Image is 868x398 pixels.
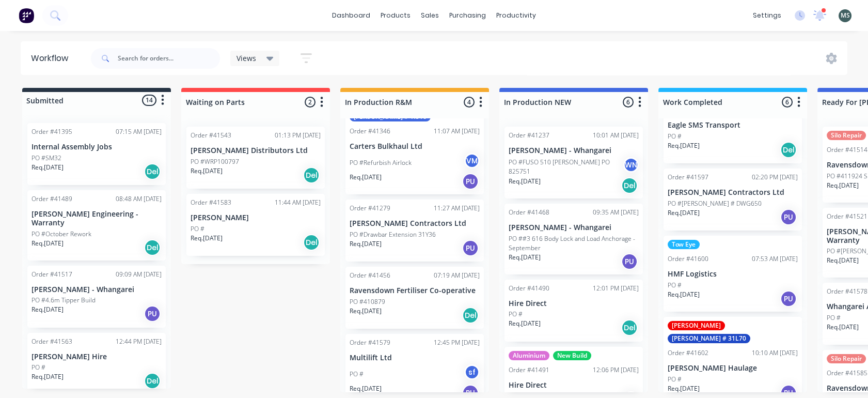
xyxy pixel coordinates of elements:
div: Tow EyeOrder #4160007:53 AM [DATE]HMF LogisticsPO #Req.[DATE]PU [664,236,802,312]
p: Req. [DATE] [31,372,64,381]
p: PO #October Rework [31,229,91,239]
p: PO #Refurbish Airlock [350,158,412,167]
div: Order #41279 [350,204,390,213]
div: 12:01 PM [DATE] [593,284,639,293]
div: New Build [553,351,591,360]
div: Order #41585 [827,369,867,378]
div: PU [780,290,797,307]
p: Hire Direct [509,299,639,308]
div: Order #41395 [31,127,72,136]
div: Order #41578 [827,287,867,296]
p: Req. [DATE] [350,384,382,393]
div: Order #41491 [509,365,549,375]
div: [PERSON_NAME] # 1IS16Order #4134611:07 AM [DATE]Carters Bulkhaul LtdPO #Refurbish AirlockVMReq.[D... [345,95,484,194]
p: Req. [DATE] [31,163,64,172]
div: 12:45 PM [DATE] [434,338,480,347]
p: Req. [DATE] [31,239,64,248]
div: Order #4149012:01 PM [DATE]Hire DirectPO #Req.[DATE]Del [504,280,643,342]
div: Order #41600 [668,254,708,264]
div: 07:53 AM [DATE] [752,254,798,264]
a: dashboard [327,8,375,23]
div: Del [144,373,161,389]
p: [PERSON_NAME] - Whangarei [31,285,162,294]
p: PO # [827,313,841,323]
div: Order #41517 [31,270,72,279]
p: [PERSON_NAME] [191,213,321,222]
div: Workflow [31,52,73,65]
div: PU [621,253,638,270]
p: PO #[PERSON_NAME] # DWG650 [668,199,762,208]
div: Order #41237 [509,131,549,140]
p: PO #SM32 [31,154,61,163]
p: [PERSON_NAME] Engineering - Warranty [31,210,162,227]
div: [PERSON_NAME] # 31L70 [668,334,750,343]
div: Order #41468 [509,208,549,217]
div: sf [464,364,480,380]
div: productivity [491,8,541,23]
div: sales [416,8,444,23]
p: Req. [DATE] [31,305,64,314]
p: Req. [DATE] [668,384,700,393]
div: 08:48 AM [DATE] [116,194,162,204]
p: PO # [509,310,523,319]
p: PO # [350,370,364,379]
div: WN [623,157,639,173]
div: 12:06 PM [DATE] [593,365,639,375]
p: [PERSON_NAME] Hire [31,353,162,361]
div: 01:13 PM [DATE] [275,131,321,140]
div: 11:07 AM [DATE] [434,127,480,136]
div: Order #41579 [350,338,390,347]
p: PO #FUSO 510 [PERSON_NAME] PO 825751 [509,158,623,176]
p: PO ##3 616 Body Lock and Load Anchorage - September [509,234,639,253]
div: Del [621,319,638,336]
div: VM [464,153,480,169]
span: Views [236,53,256,64]
div: 11:27 AM [DATE] [434,204,480,213]
div: Order #4151709:09 AM [DATE][PERSON_NAME] - WhangareiPO #4.6m Tipper BuildReq.[DATE]PU [27,266,166,328]
p: PO # [668,132,682,141]
p: Req. [DATE] [668,290,700,299]
p: Eagle SMS Transport [668,121,798,130]
p: PO # [668,281,682,290]
div: Order #41346 [350,127,390,136]
p: PO #4.6m Tipper Build [31,296,96,305]
div: PU [144,305,161,322]
p: Req. [DATE] [668,141,700,150]
p: PO #Drawbar Extension 31Y36 [350,230,436,239]
p: Req. [DATE] [668,208,700,218]
div: Order #4158311:44 AM [DATE][PERSON_NAME]PO #Req.[DATE]Del [186,194,325,256]
p: PO # [191,224,204,234]
p: [PERSON_NAME] Haulage [668,364,798,373]
img: Factory [19,8,34,23]
div: Order #41602 [668,348,708,358]
div: PU [780,209,797,225]
div: Order #41490 [509,284,549,293]
div: Order #4146809:35 AM [DATE][PERSON_NAME] - WhangareiPO ##3 616 Body Lock and Load Anchorage - Sep... [504,204,643,274]
p: Req. [DATE] [827,181,859,190]
div: [PERSON_NAME] [668,321,725,330]
div: Del [462,307,479,324]
div: Order #4148908:48 AM [DATE][PERSON_NAME] Engineering - WarrantyPO #October ReworkReq.[DATE]Del [27,190,166,261]
div: Order #41597 [668,173,708,182]
div: Del [303,167,320,183]
p: Req. [DATE] [350,239,382,249]
p: [PERSON_NAME] - Whangarei [509,223,639,232]
p: Req. [DATE] [509,253,541,262]
div: Del [303,234,320,251]
div: 02:20 PM [DATE] [752,173,798,182]
div: Order #41521 [827,212,867,221]
div: Order #41583 [191,198,231,207]
div: 11:44 AM [DATE] [275,198,321,207]
p: Req. [DATE] [350,173,382,182]
div: 07:15 AM [DATE] [116,127,162,136]
div: Order #41456 [350,271,390,280]
div: purchasing [444,8,491,23]
p: Hire Direct [509,381,639,390]
p: HMF Logistics [668,270,798,279]
div: products [375,8,416,23]
div: Eagle SMS TransportPO #Req.[DATE]Del [664,101,802,163]
p: Multilift Ltd [350,354,480,362]
div: Order #41563 [31,337,72,346]
div: Order #4156312:44 PM [DATE][PERSON_NAME] HirePO #Req.[DATE]Del [27,333,166,395]
div: Order #4145607:19 AM [DATE]Ravensdown Fertiliser Co-operativePO #410879Req.[DATE]Del [345,267,484,329]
